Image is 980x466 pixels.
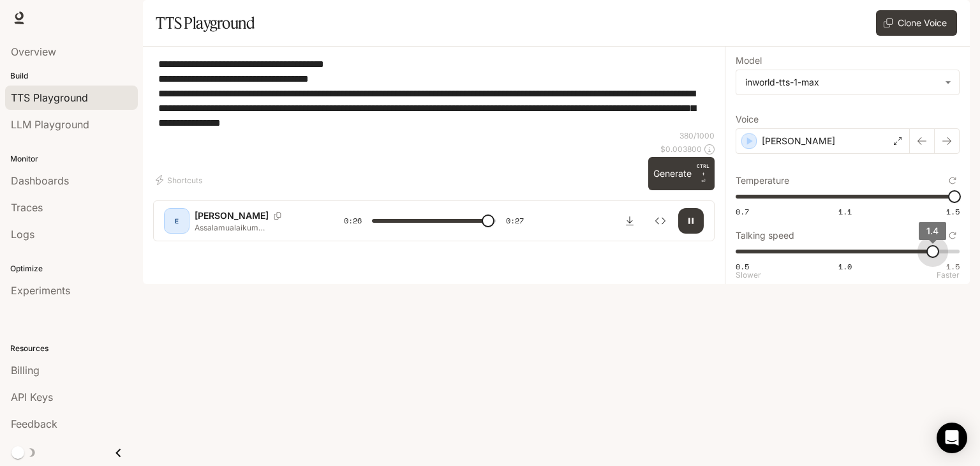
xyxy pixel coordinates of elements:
button: Reset to default [946,229,960,243]
p: CTRL + [697,162,709,177]
button: Clone Voice [876,10,957,36]
span: 1.4 [926,225,939,236]
div: Open Intercom Messenger [937,423,967,453]
span: 0.5 [736,261,749,272]
span: 1.1 [838,206,852,217]
p: Voice [736,115,759,124]
p: $ 0.003800 [660,144,702,154]
p: [PERSON_NAME] [195,209,269,222]
p: Faster [937,271,960,279]
p: Assalamualaikum warahmatullahi wabarakatuh. Selamat pagi/siang, [PERSON_NAME] semua. Pada kesempa... [195,222,313,233]
button: Inspect [648,208,673,234]
span: 1.5 [946,261,960,272]
p: Temperature [736,176,789,185]
p: Talking speed [736,231,794,240]
p: Model [736,56,762,65]
button: GenerateCTRL +⏎ [648,157,715,190]
div: inworld-tts-1-max [745,76,939,89]
p: 380 / 1000 [679,130,715,141]
button: Reset to default [946,174,960,188]
span: 0:26 [344,214,362,227]
span: 0.7 [736,206,749,217]
span: 1.5 [946,206,960,217]
p: Slower [736,271,761,279]
div: E [167,211,187,231]
button: Shortcuts [153,170,207,190]
p: ⏎ [697,162,709,185]
h1: TTS Playground [156,10,255,36]
button: Copy Voice ID [269,212,286,220]
button: Download audio [617,208,642,234]
p: [PERSON_NAME] [762,135,835,147]
span: 1.0 [838,261,852,272]
div: inworld-tts-1-max [736,70,959,94]
span: 0:27 [506,214,524,227]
